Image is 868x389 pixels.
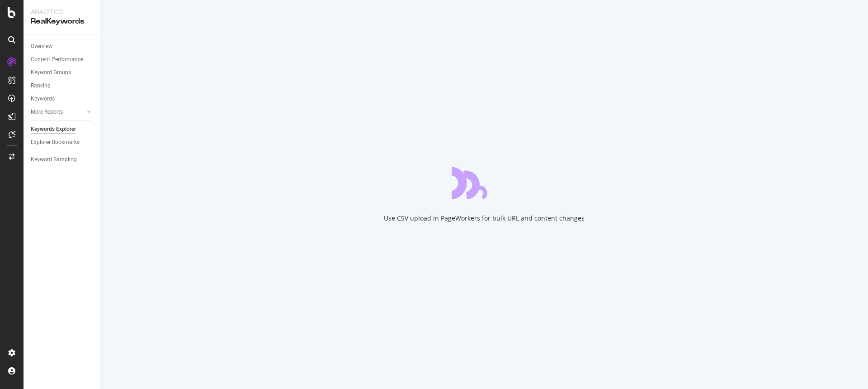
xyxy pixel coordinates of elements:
[384,214,585,223] div: Use CSV upload in PageWorkers for bulk URL and content changes
[31,68,94,77] a: Keyword Groups
[31,42,94,51] a: Overview
[31,138,80,147] div: Explorer Bookmarks
[452,167,517,199] div: animation
[31,155,77,164] div: Keyword Sampling
[31,155,94,164] a: Keyword Sampling
[31,125,76,134] div: Keywords Explorer
[31,125,94,134] a: Keywords Explorer
[31,94,55,104] div: Keywords
[31,55,83,64] div: Content Performance
[31,55,94,64] a: Content Performance
[31,138,94,147] a: Explorer Bookmarks
[31,81,94,91] a: Ranking
[31,16,93,27] div: RealKeywords
[31,94,94,104] a: Keywords
[31,81,51,91] div: Ranking
[31,107,85,117] a: More Reports
[31,7,93,16] div: Analytics
[31,68,71,77] div: Keyword Groups
[31,42,52,51] div: Overview
[31,107,63,117] div: More Reports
